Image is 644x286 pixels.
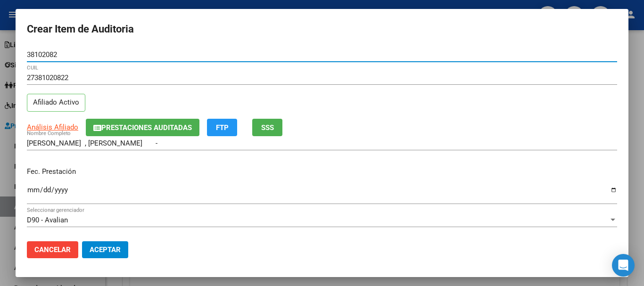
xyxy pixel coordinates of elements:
[27,216,68,224] span: D90 - Avalian
[34,245,71,254] span: Cancelar
[27,241,78,258] button: Cancelar
[27,94,85,112] p: Afiliado Activo
[612,254,635,277] div: Open Intercom Messenger
[90,245,121,254] span: Aceptar
[86,119,199,136] button: Prestaciones Auditadas
[27,20,617,38] h2: Crear Item de Auditoria
[261,123,274,132] span: SSS
[82,241,128,258] button: Aceptar
[207,119,237,136] button: FTP
[101,123,192,132] span: Prestaciones Auditadas
[27,123,78,131] span: Análisis Afiliado
[216,123,229,132] span: FTP
[27,166,617,177] p: Fec. Prestación
[252,119,282,136] button: SSS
